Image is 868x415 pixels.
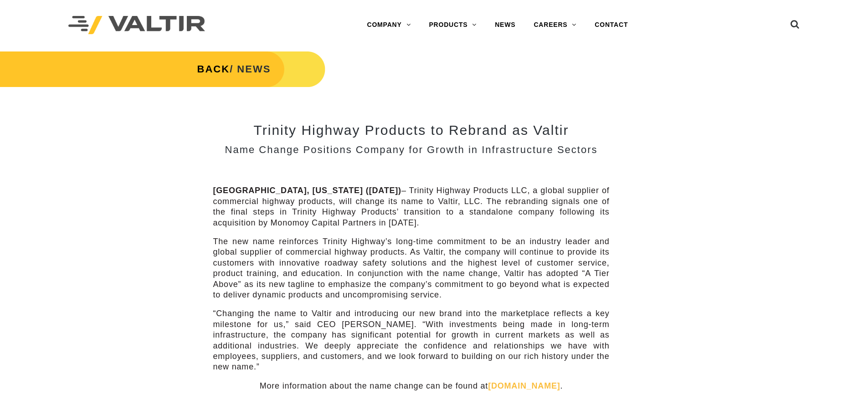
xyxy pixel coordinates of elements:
a: PRODUCTS [420,16,486,34]
img: Valtir [68,16,205,35]
a: [DOMAIN_NAME] [488,381,560,390]
p: “Changing the name to Valtir and introducing our new brand into the marketplace reflects a key mi... [213,308,610,372]
p: More information about the name change can be found at . [213,381,610,391]
a: CAREERS [524,16,586,34]
h2: Trinity Highway Products to Rebrand as Valtir [213,123,610,138]
strong: [GEOGRAPHIC_DATA], [US_STATE] ([DATE]) [213,186,401,195]
a: COMPANY [358,16,420,34]
a: BACK [197,63,230,75]
strong: / NEWS [197,63,271,75]
a: NEWS [486,16,524,34]
h3: Name Change Positions Company for Growth in Infrastructure Sectors [213,144,610,155]
p: The new name reinforces Trinity Highway’s long-time commitment to be an industry leader and globa... [213,236,610,300]
a: CONTACT [586,16,637,34]
p: – Trinity Highway Products LLC, a global supplier of commercial highway products, will change its... [213,185,610,228]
